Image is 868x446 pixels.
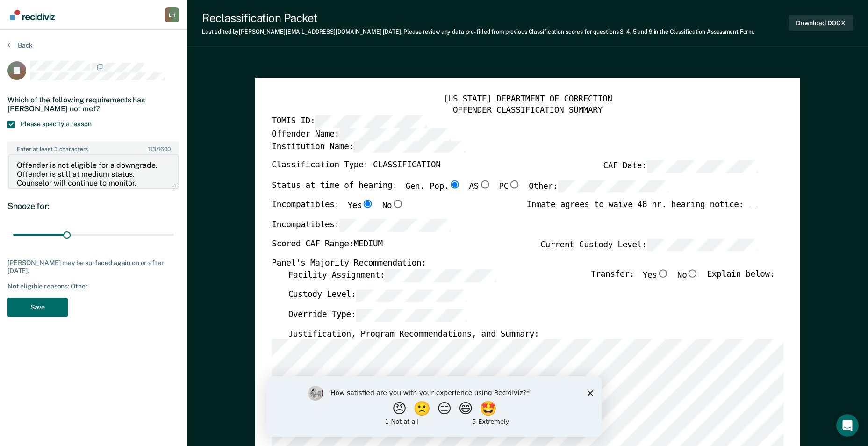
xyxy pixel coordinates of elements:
[272,200,404,219] div: Incompatibles:
[362,200,374,209] input: Yes
[405,180,460,193] label: Gen. Pop.
[385,269,496,282] input: Facility Assignment:
[8,142,179,152] label: Enter at least 3 characters
[272,115,426,128] label: TOMIS ID:
[591,269,775,289] div: Transfer: Explain below:
[836,414,859,437] iframe: Intercom live chat
[354,141,465,153] input: Institution Name:
[288,309,467,322] label: Override Type:
[642,269,668,282] label: Yes
[479,180,491,189] input: AS
[165,7,179,22] button: Profile dropdown button
[449,180,461,189] input: Gen. Pop.
[7,41,33,50] button: Back
[356,309,467,322] input: Override Type:
[148,146,156,152] span: 113
[272,94,783,105] div: [US_STATE] DEPARTMENT OF CORRECTION
[646,239,758,252] input: Current Custody Level:
[272,105,783,115] div: OFFENDER CLASSIFICATION SUMMARY
[7,88,179,121] div: Which of the following requirements has [PERSON_NAME] not met?
[272,259,758,269] div: Panel's Majority Recommendation:
[603,160,758,173] label: CAF Date:
[288,269,496,282] label: Facility Assignment:
[21,120,92,128] span: Please specify a reason
[288,329,539,339] label: Justification, Program Recommendations, and Summary:
[526,200,758,219] div: Inmate agrees to waive 48 hr. hearing notice: __
[339,219,451,232] input: Incompatibles:
[677,269,699,282] label: No
[148,146,170,152] span: / 1600
[529,180,669,193] label: Other:
[8,154,179,189] textarea: Offender is not eligible for a downgrade. Offender is still at medium status. Counselor will cont...
[272,219,451,232] label: Incompatibles:
[7,201,179,211] div: Snooze for:
[469,180,490,193] label: AS
[789,15,853,31] button: Download DOCX
[7,298,68,317] button: Save
[202,29,754,35] div: Last edited by [PERSON_NAME][EMAIL_ADDRESS][DOMAIN_NAME] . Please review any data pre-filled from...
[272,128,451,141] label: Offender Name:
[267,376,602,437] iframe: Survey by Kim from Recidiviz
[272,239,382,252] label: Scored CAF Range: MEDIUM
[347,200,373,212] label: Yes
[272,141,465,153] label: Institution Name:
[509,180,521,189] input: PC
[540,239,758,252] label: Current Custody Level:
[272,160,440,173] label: Classification Type: CLASSIFICATION
[7,259,179,275] div: [PERSON_NAME] may be surfaced again on or after [DATE].
[10,10,55,20] img: Recidiviz
[499,180,520,193] label: PC
[356,289,467,302] input: Custody Level:
[165,7,179,22] div: L H
[339,128,451,141] input: Offender Name:
[7,282,179,290] div: Not eligible reasons: Other
[315,115,426,128] input: TOMIS ID:
[392,200,404,209] input: No
[272,180,669,200] div: Status at time of hearing:
[202,11,754,25] div: Reclassification Packet
[558,180,669,193] input: Other:
[646,160,758,173] input: CAF Date:
[657,269,669,278] input: Yes
[383,29,401,35] span: [DATE]
[382,200,403,212] label: No
[687,269,699,278] input: No
[288,289,467,302] label: Custody Level:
